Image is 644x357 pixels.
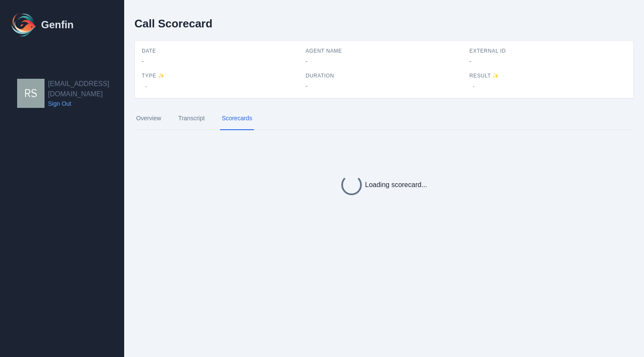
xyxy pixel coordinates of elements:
[17,79,45,108] img: rsharma@aainsco.com
[365,180,427,190] span: Loading scorecard...
[220,107,254,130] a: Scorecards
[134,17,212,30] h2: Call Scorecard
[134,107,163,130] a: Overview
[306,72,463,79] span: Duration
[142,82,150,91] span: -
[469,48,626,54] span: External ID
[10,11,38,39] img: Logo
[142,72,299,79] span: Type ✨
[142,57,299,65] span: -
[469,82,478,91] span: -
[134,107,634,130] nav: Tabs
[41,18,74,32] h1: Genfin
[306,82,463,90] span: -
[306,48,463,54] span: Agent Name
[306,57,463,65] span: -
[469,72,626,79] span: Result ✨
[48,99,124,108] a: Sign Out
[48,79,124,99] h2: [EMAIL_ADDRESS][DOMAIN_NAME]
[176,107,206,130] a: Transcript
[469,57,626,65] span: -
[142,48,299,54] span: Date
